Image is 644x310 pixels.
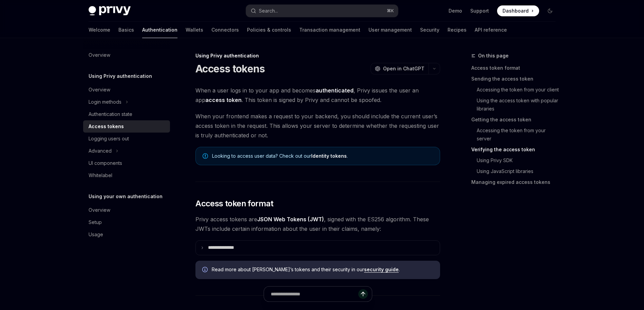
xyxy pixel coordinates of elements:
a: Access tokens [83,120,170,133]
a: Logging users out [83,133,170,145]
a: Transaction management [299,22,360,38]
a: Policies & controls [247,22,291,38]
a: API reference [475,22,507,38]
span: Privy access tokens are , signed with the ES256 algorithm. These JWTs include certain information... [195,214,440,234]
span: Open in ChatGPT [383,65,424,72]
a: Welcome [89,22,110,38]
div: Advanced [89,147,112,155]
a: Basics [118,22,134,38]
div: Overview [89,51,110,59]
a: Support [470,7,489,14]
a: Using Privy SDK [471,155,561,166]
button: Open search [246,5,398,17]
div: Usage [89,230,103,239]
a: Whitelabel [83,169,170,182]
span: Looking to access user data? Check out our . [212,153,433,159]
strong: authenticated [316,87,354,94]
a: Dashboard [497,5,539,16]
h5: Using your own authentication [89,192,163,201]
a: Using JavaScript libraries [471,166,561,177]
a: Setup [83,216,170,228]
a: Overview [83,49,170,61]
span: On this page [478,52,509,60]
button: Toggle Login methods section [83,96,170,108]
span: ⌘ K [387,8,394,14]
a: Overview [83,204,170,216]
a: Accessing the token from your client [471,84,561,95]
strong: access token [205,97,242,103]
div: Logging users out [89,135,129,143]
svg: Info [202,267,209,274]
a: Connectors [211,22,239,38]
div: Search... [259,7,278,15]
h5: Using Privy authentication [89,72,152,80]
div: Login methods [89,98,121,106]
span: Access token format [195,198,273,209]
a: Recipes [448,22,467,38]
input: Ask a question... [271,287,358,302]
div: Whitelabel [89,171,112,179]
div: UI components [89,159,122,167]
a: Wallets [186,22,203,38]
a: JSON Web Tokens (JWT) [257,216,324,223]
a: Accessing the token from your server [471,125,561,144]
a: Using the access token with popular libraries [471,95,561,114]
a: Managing expired access tokens [471,177,561,188]
span: Dashboard [503,7,529,14]
span: When your frontend makes a request to your backend, you should include the current user’s access ... [195,111,440,140]
div: Access tokens [89,122,124,131]
button: Toggle dark mode [545,5,555,16]
button: Open in ChatGPT [371,63,429,74]
a: Authentication state [83,108,170,120]
a: Identity tokens [311,153,347,159]
svg: Note [203,153,208,159]
a: Sending the access token [471,73,561,84]
div: Overview [89,206,110,214]
a: Verifying the access token [471,144,561,155]
a: Authentication [142,22,177,38]
button: Toggle Advanced section [83,145,170,157]
a: Security [420,22,439,38]
a: Demo [449,7,462,14]
a: Access token format [471,63,561,73]
a: security guide [364,266,399,273]
img: dark logo [89,6,131,16]
button: Send message [358,289,368,299]
div: Authentication state [89,110,132,118]
a: UI components [83,157,170,169]
a: Overview [83,84,170,96]
span: Read more about [PERSON_NAME]’s tokens and their security in our . [212,266,433,273]
a: Usage [83,228,170,241]
div: Overview [89,86,110,94]
a: User management [368,22,412,38]
div: Setup [89,218,102,226]
a: Getting the access token [471,114,561,125]
span: When a user logs in to your app and becomes , Privy issues the user an app . This token is signed... [195,86,440,105]
div: Using Privy authentication [195,52,440,59]
h1: Access tokens [195,63,265,75]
